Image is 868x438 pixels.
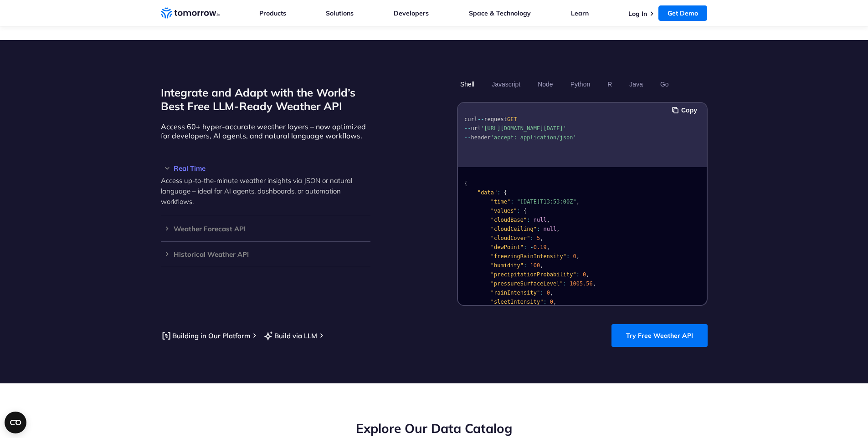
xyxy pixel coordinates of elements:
[570,280,593,287] span: 1005.56
[161,225,370,232] h3: Weather Forecast API
[488,76,524,92] button: Javascript
[481,125,566,132] span: '[URL][DOMAIN_NAME][DATE]'
[583,271,586,278] span: 0
[556,226,560,232] span: ,
[586,271,589,278] span: ,
[490,271,576,278] span: "precipitationProbability"
[533,217,546,223] span: null
[550,290,553,296] span: ,
[490,262,523,269] span: "humidity"
[490,280,563,287] span: "pressureSurfaceLevel"
[161,165,370,172] h3: Real Time
[533,244,546,250] span: 0.19
[592,280,596,287] span: ,
[490,290,539,296] span: "rainIntensity"
[536,235,539,241] span: 5
[263,330,317,341] a: Build via LLM
[576,253,579,260] span: ,
[464,180,467,187] span: {
[540,290,543,296] span: :
[507,116,517,122] span: GET
[490,244,523,250] span: "dewPoint"
[490,253,566,260] span: "freezingRainIntensity"
[553,299,556,305] span: ,
[543,299,546,305] span: :
[503,189,507,196] span: {
[477,189,497,196] span: "data"
[464,134,471,141] span: --
[510,199,514,205] span: :
[490,226,536,232] span: "cloudCeiling"
[530,235,533,241] span: :
[571,9,589,17] a: Learn
[469,9,531,17] a: Space & Technology
[626,76,646,92] button: Java
[471,134,490,141] span: header
[457,76,478,92] button: Shell
[573,253,576,260] span: 0
[5,412,26,433] button: Open CMP widget
[490,235,530,241] span: "cloudCover"
[563,280,566,287] span: :
[490,217,526,223] span: "cloudBase"
[490,299,543,305] span: "sleetIntensity"
[161,175,370,207] p: Access up-to-the-minute weather insights via JSON or natural language – ideal for AI agents, dash...
[161,420,708,437] h2: Explore Our Data Catalog
[536,226,539,232] span: :
[490,199,510,205] span: "time"
[490,208,517,214] span: "values"
[471,125,481,132] span: url
[524,262,527,269] span: :
[530,244,533,250] span: -
[484,116,507,122] span: request
[477,116,483,122] span: --
[534,76,556,92] button: Node
[672,105,700,115] button: Copy
[543,226,556,232] span: null
[546,290,550,296] span: 0
[517,208,520,214] span: :
[546,244,550,250] span: ,
[628,10,647,18] a: Log In
[611,324,708,347] a: Try Free Weather API
[259,9,286,17] a: Products
[161,122,370,140] p: Access 60+ hyper-accurate weather layers – now optimized for developers, AI agents, and natural l...
[524,244,527,250] span: :
[546,217,550,223] span: ,
[161,330,250,341] a: Building in Our Platform
[527,217,530,223] span: :
[497,189,500,196] span: :
[567,76,593,92] button: Python
[161,6,220,20] a: Home link
[394,9,429,17] a: Developers
[566,253,569,260] span: :
[550,299,553,305] span: 0
[464,125,471,132] span: --
[576,271,579,278] span: :
[161,86,370,113] h2: Integrate and Adapt with the World’s Best Free LLM-Ready Weather API
[657,76,672,92] button: Go
[161,251,370,258] h3: Historical Weather API
[530,262,540,269] span: 100
[604,76,615,92] button: R
[326,9,354,17] a: Solutions
[464,116,478,122] span: curl
[540,235,543,241] span: ,
[658,5,707,21] a: Get Demo
[576,199,579,205] span: ,
[490,134,576,141] span: 'accept: application/json'
[540,262,543,269] span: ,
[517,199,576,205] span: "[DATE]T13:53:00Z"
[524,208,527,214] span: {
